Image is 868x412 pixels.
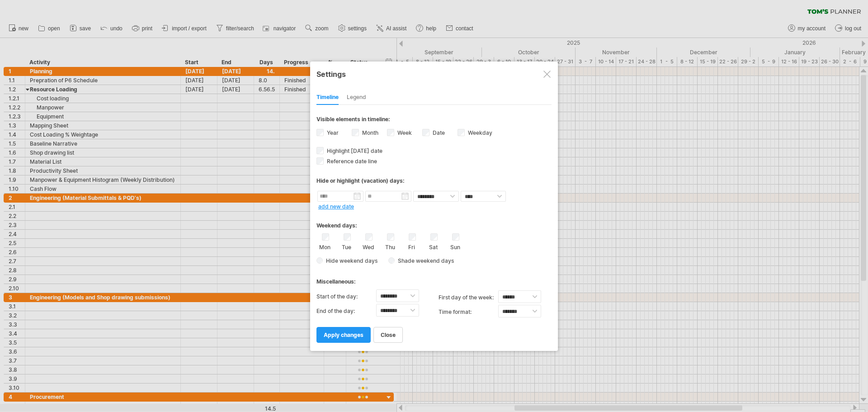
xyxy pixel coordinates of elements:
[439,305,498,319] label: Time format:
[316,213,552,231] div: Weekend days:
[324,331,363,338] span: apply changes
[316,66,552,82] div: Settings
[347,90,366,105] div: Legend
[360,129,378,136] label: Month
[381,331,396,338] span: close
[439,290,498,305] label: first day of the week:
[316,327,371,343] a: apply changes
[395,257,454,264] span: Shade weekend days
[341,242,352,251] label: Tue
[316,90,339,105] div: Timeline
[325,158,377,165] span: Reference date line
[363,242,374,251] label: Wed
[325,147,382,154] span: Highlight [DATE] date
[319,242,330,251] label: Mon
[316,177,552,184] div: Hide or highlight (vacation) days:
[396,129,412,136] label: Week
[318,203,354,210] a: add new date
[316,289,376,304] label: Start of the day:
[373,327,403,343] a: close
[316,116,552,125] div: Visible elements in timeline:
[316,270,552,287] div: Miscellaneous:
[384,242,396,251] label: Thu
[325,129,339,136] label: Year
[428,242,439,251] label: Sat
[431,129,445,136] label: Date
[466,129,492,136] label: Weekday
[406,242,417,251] label: Fri
[323,257,377,264] span: Hide weekend days
[316,304,376,318] label: End of the day:
[449,242,461,251] label: Sun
